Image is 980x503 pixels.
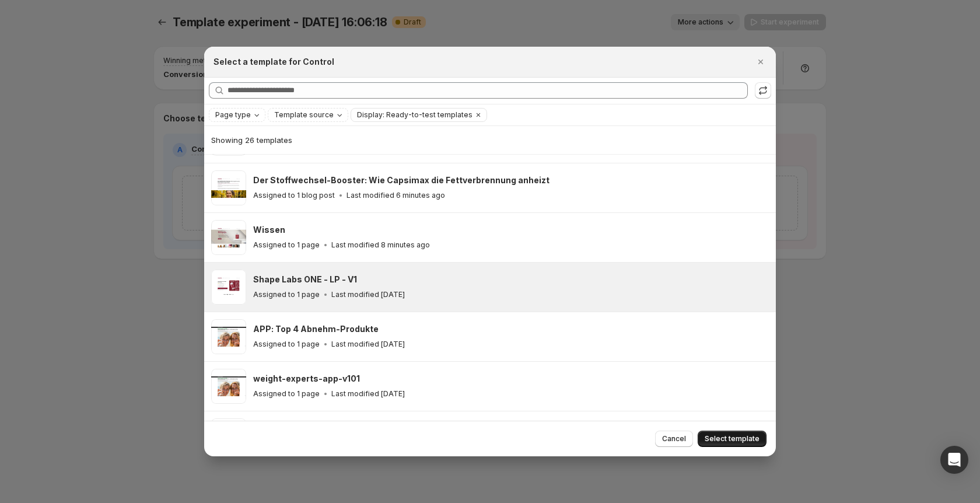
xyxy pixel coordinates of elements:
[698,431,766,447] button: Select template
[253,373,360,385] h3: weight-experts-app-v101
[346,191,445,200] p: Last modified 6 minutes ago
[274,110,334,120] span: Template source
[253,240,320,250] p: Assigned to 1 page
[253,323,379,335] h3: APP: Top 4 Abnehm-Produkte
[351,109,473,121] button: Display: Ready-to-test templates
[253,174,549,186] h3: Der Stoffwechsel-Booster: Wie Capsimax die Fettverbrennung anheizt
[253,290,320,299] p: Assigned to 1 page
[357,110,473,120] span: Display: Ready-to-test templates
[752,54,769,70] button: Close
[253,191,335,200] p: Assigned to 1 blog post
[655,431,693,447] button: Cancel
[253,389,320,399] p: Assigned to 1 page
[268,109,348,121] button: Template source
[331,290,405,299] p: Last modified [DATE]
[705,434,759,443] span: Select template
[253,224,285,236] h3: Wissen
[331,240,430,250] p: Last modified 8 minutes ago
[253,274,357,285] h3: Shape Labs ONE - LP - V1
[940,446,968,474] div: Open Intercom Messenger
[209,109,265,121] button: Page type
[253,340,320,349] p: Assigned to 1 page
[215,110,251,120] span: Page type
[662,434,686,443] span: Cancel
[473,109,484,121] button: Clear
[331,389,405,399] p: Last modified [DATE]
[211,135,292,145] span: Showing 26 templates
[331,340,405,349] p: Last modified [DATE]
[213,56,334,68] h2: Select a template for Control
